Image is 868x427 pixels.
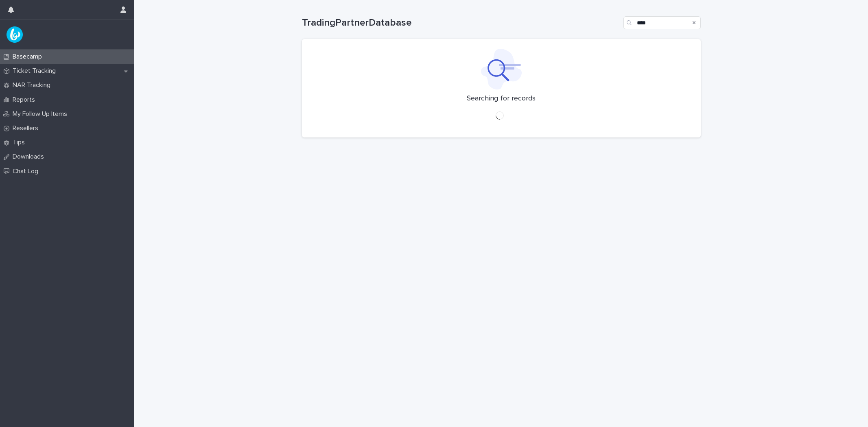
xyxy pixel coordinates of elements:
p: Basecamp [9,53,48,61]
p: Searching for records [467,94,536,103]
p: Tips [9,139,31,146]
p: Chat Log [9,168,45,175]
p: Reports [9,96,42,104]
p: My Follow Up Items [9,110,74,118]
p: NAR Tracking [9,81,57,89]
p: Resellers [9,124,45,132]
p: Downloads [9,153,50,161]
p: Ticket Tracking [9,67,62,75]
img: UPKZpZA3RCu7zcH4nw8l [7,26,23,43]
h1: TradingPartnerDatabase [302,17,620,29]
input: Search [623,16,701,29]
